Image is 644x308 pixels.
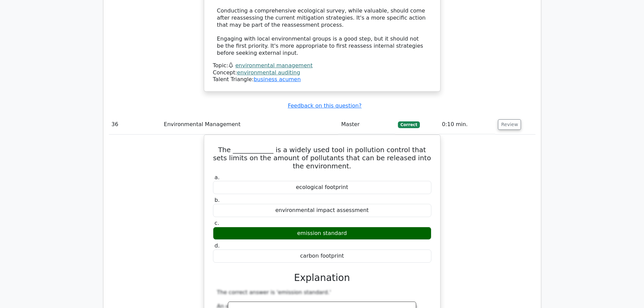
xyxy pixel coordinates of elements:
h3: Explanation [217,272,427,284]
span: Correct [398,121,420,128]
div: emission standard [213,227,431,240]
div: environmental impact assessment [213,204,431,217]
a: environmental management [235,62,312,69]
div: ecological footprint [213,181,431,194]
button: Review [498,119,521,130]
td: Master [338,115,395,134]
div: Topic: [213,62,431,69]
a: Feedback on this question? [288,102,361,109]
span: b. [215,197,220,203]
span: c. [215,220,219,226]
td: Environmental Management [161,115,339,134]
div: Concept: [213,69,431,76]
a: business acumen [254,76,301,82]
td: 36 [109,115,161,134]
div: carbon footprint [213,250,431,263]
h5: The ____________ is a widely used tool in pollution control that sets limits on the amount of pol... [212,146,432,170]
td: 0:10 min. [439,115,495,134]
div: Talent Triangle: [213,62,431,83]
span: a. [215,174,220,181]
a: environmental auditing [237,69,300,76]
span: d. [215,242,220,249]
